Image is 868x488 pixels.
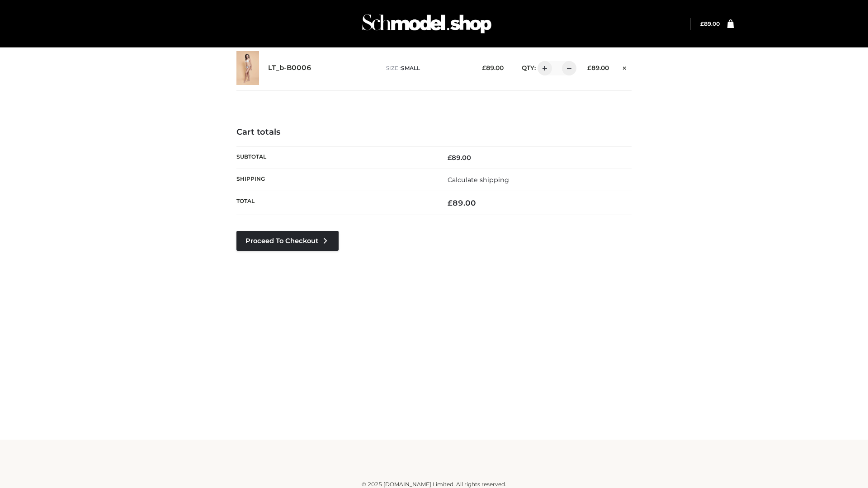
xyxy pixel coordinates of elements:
a: Remove this item [618,61,632,73]
a: £89.00 [700,20,720,27]
bdi: 89.00 [700,20,720,27]
th: Total [236,191,434,215]
span: £ [700,20,704,27]
span: £ [587,64,591,71]
a: Proceed to Checkout [236,231,339,251]
a: LT_b-B0006 [268,64,311,72]
img: Schmodel Admin 964 [359,6,495,42]
bdi: 89.00 [587,64,609,71]
bdi: 89.00 [448,198,476,207]
span: £ [448,154,452,162]
th: Shipping [236,169,434,191]
bdi: 89.00 [482,64,504,71]
p: size : [386,64,468,72]
div: QTY: [513,61,573,75]
span: SMALL [401,65,420,71]
h4: Cart totals [236,127,632,137]
a: Calculate shipping [448,176,509,184]
img: LT_b-B0006 - SMALL [236,51,259,85]
th: Subtotal [236,146,434,169]
bdi: 89.00 [448,154,471,162]
span: £ [482,64,486,71]
span: £ [448,198,453,207]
